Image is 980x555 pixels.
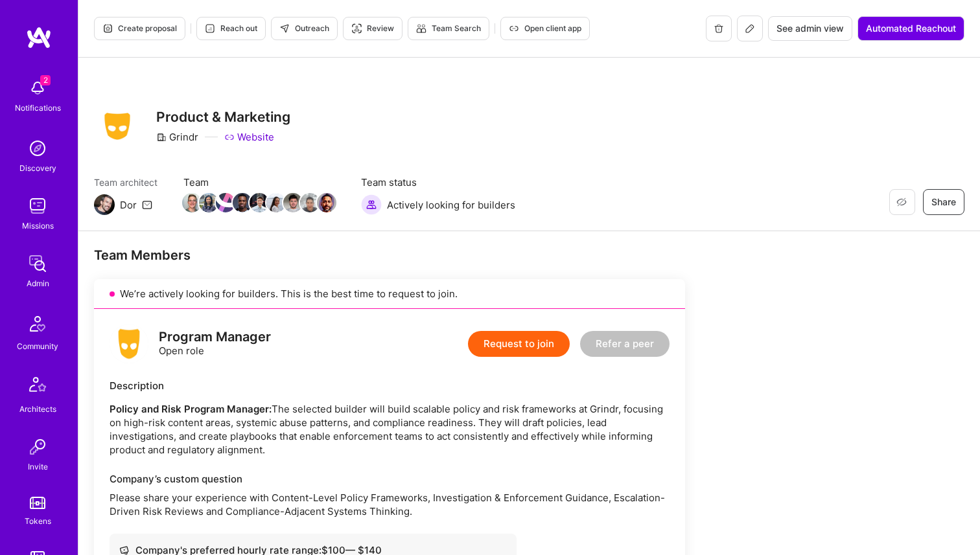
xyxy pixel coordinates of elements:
[25,135,51,161] img: discovery
[196,17,266,40] button: Reach out
[250,193,269,212] img: Team Member Avatar
[183,176,335,189] span: Team
[142,199,152,210] i: icon Mail
[25,251,51,277] img: admin teamwork
[22,219,54,232] div: Missions
[268,192,285,214] a: Team Member Avatar
[285,192,301,214] a: Team Member Avatar
[351,23,362,34] i: icon Targeter
[94,17,185,40] button: Create proposal
[28,460,48,473] div: Invite
[94,176,157,189] span: Team architect
[896,197,907,207] i: icon EyeClosed
[361,176,515,189] span: Team status
[317,193,336,212] img: Team Member Avatar
[183,192,200,214] a: Team Member Avatar
[110,403,272,415] strong: Policy and Risk Program Manager:
[361,194,382,215] img: Actively looking for builders
[279,23,329,34] span: Outreach
[120,198,137,212] div: Dor
[200,192,217,214] a: Team Member Avatar
[343,17,402,40] button: Review
[318,192,335,214] a: Team Member Avatar
[40,75,51,85] span: 2
[509,23,581,34] span: Open client app
[156,109,290,125] h3: Product & Marketing
[199,193,218,212] img: Team Member Avatar
[110,491,670,518] p: Please share your experience with Content-Level Policy Frameworks, Investigation & Enforcement Gu...
[156,130,198,144] div: Grindr
[94,279,685,309] div: We’re actively looking for builders. This is the best time to request to join.
[17,339,58,353] div: Community
[25,193,51,219] img: teamwork
[205,23,257,34] span: Reach out
[408,17,489,40] button: Team Search
[776,22,844,35] span: See admin view
[110,472,670,486] div: Company’s custom question
[500,17,590,40] button: Open client app
[182,193,202,212] img: Team Member Avatar
[234,192,251,214] a: Team Member Avatar
[19,402,56,416] div: Architects
[768,16,852,41] button: See admin view
[102,23,177,34] span: Create proposal
[351,23,394,34] span: Review
[251,192,268,214] a: Team Member Avatar
[25,75,51,101] img: bell
[271,17,338,40] button: Outreach
[387,198,515,212] span: Actively looking for builders
[110,402,670,457] p: The selected builder will build scalable policy and risk frameworks at Grindr, focusing on high-r...
[22,371,53,402] img: Architects
[102,23,113,34] i: icon Proposal
[300,193,320,212] img: Team Member Avatar
[19,161,56,175] div: Discovery
[156,132,167,142] i: icon CompanyGray
[159,330,271,357] div: Open role
[94,247,685,264] div: Team Members
[283,193,303,212] img: Team Member Avatar
[217,192,234,214] a: Team Member Avatar
[301,192,318,214] a: Team Member Avatar
[94,109,141,144] img: Company Logo
[857,16,964,41] button: Automated Reachout
[110,379,670,392] div: Description
[27,277,49,290] div: Admin
[931,196,956,209] span: Share
[15,101,61,115] div: Notifications
[25,514,51,528] div: Tokens
[224,130,274,144] a: Website
[25,434,51,460] img: Invite
[416,23,481,34] span: Team Search
[216,193,235,212] img: Team Member Avatar
[233,193,252,212] img: Team Member Avatar
[119,545,129,555] i: icon Cash
[468,331,570,357] button: Request to join
[866,22,956,35] span: Automated Reachout
[30,497,45,509] img: tokens
[159,330,271,344] div: Program Manager
[580,331,670,357] button: Refer a peer
[94,194,115,215] img: Team Architect
[22,308,53,339] img: Community
[26,26,52,49] img: logo
[266,193,286,212] img: Team Member Avatar
[110,324,148,363] img: logo
[923,189,964,215] button: Share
